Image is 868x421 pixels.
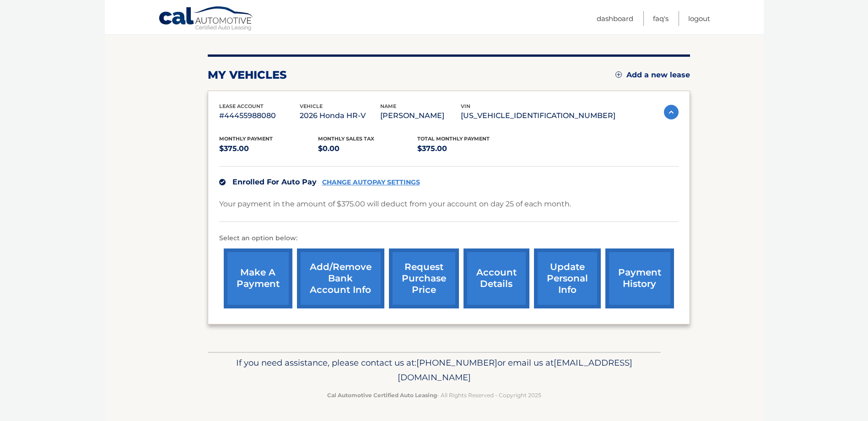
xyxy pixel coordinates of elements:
[389,248,459,308] a: request purchase price
[615,70,690,80] a: Add a new lease
[158,6,254,32] a: Cal Automotive
[417,135,490,142] span: Total Monthly Payment
[615,71,622,78] img: add.svg
[461,103,470,109] span: vin
[417,142,517,155] p: $375.00
[380,103,396,109] span: name
[664,105,679,119] img: accordion-active.svg
[688,11,710,26] a: Logout
[300,109,380,122] p: 2026 Honda HR-V
[219,198,571,210] p: Your payment in the amount of $375.00 will deduct from your account on day 25 of each month.
[219,109,300,122] p: #44455988080
[214,356,655,385] p: If you need assistance, please contact us at: or email us at
[297,248,384,308] a: Add/Remove bank account info
[208,68,287,82] h2: my vehicles
[461,109,615,122] p: [US_VEHICLE_IDENTIFICATION_NUMBER]
[327,392,437,399] strong: Cal Automotive Certified Auto Leasing
[219,103,264,109] span: lease account
[464,248,529,308] a: account details
[322,178,420,186] a: CHANGE AUTOPAY SETTINGS
[214,390,655,400] p: - All Rights Reserved - Copyright 2025
[224,248,292,308] a: make a payment
[232,178,317,186] span: Enrolled For Auto Pay
[219,135,273,142] span: Monthly Payment
[605,248,674,308] a: payment history
[219,179,226,185] img: check.svg
[219,142,318,155] p: $375.00
[380,109,461,122] p: [PERSON_NAME]
[534,248,601,308] a: update personal info
[653,11,669,26] a: FAQ's
[300,103,323,109] span: vehicle
[318,135,374,142] span: Monthly sales Tax
[416,357,497,368] span: [PHONE_NUMBER]
[219,233,679,244] p: Select an option below:
[318,142,417,155] p: $0.00
[597,11,633,26] a: Dashboard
